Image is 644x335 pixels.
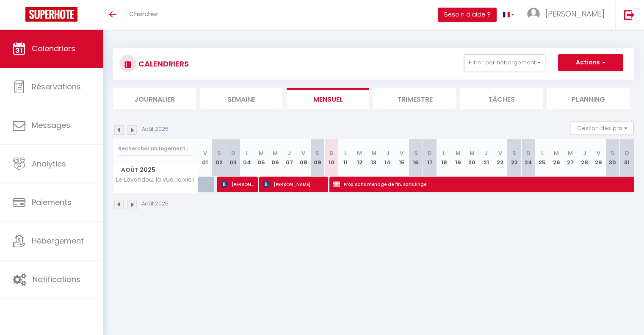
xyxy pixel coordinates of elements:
[400,149,404,157] abbr: V
[620,139,634,177] th: 31
[217,149,221,157] abbr: S
[113,88,196,109] li: Journalier
[246,149,249,157] abbr: L
[32,235,84,246] span: Hébergement
[32,158,66,169] span: Analytics
[221,176,254,192] span: [PERSON_NAME]
[443,149,445,157] abbr: L
[564,139,578,177] th: 27
[438,8,497,22] button: Besoin d'aide ?
[456,149,461,157] abbr: M
[591,139,605,177] th: 29
[263,176,323,192] span: [PERSON_NAME]
[541,149,544,157] abbr: L
[329,149,334,157] abbr: D
[32,43,75,54] span: Calendriers
[129,9,158,18] span: Chercher
[32,120,70,130] span: Messages
[254,139,268,177] th: 05
[373,88,456,109] li: Trimestre
[451,139,465,177] th: 19
[282,139,296,177] th: 07
[605,139,619,177] th: 30
[597,149,600,157] abbr: V
[568,149,573,157] abbr: M
[414,149,418,157] abbr: S
[571,122,634,134] button: Gestion des prix
[512,149,516,157] abbr: S
[339,139,353,177] th: 11
[301,149,305,157] abbr: V
[423,139,437,177] th: 17
[287,149,291,157] abbr: J
[198,139,212,177] th: 01
[465,139,479,177] th: 20
[464,54,545,71] button: Filtrer par hébergement
[32,197,72,208] span: Paiements
[498,149,502,157] abbr: V
[409,139,423,177] th: 16
[521,139,535,177] th: 24
[113,164,198,176] span: Août 2025
[310,139,324,177] th: 09
[226,139,240,177] th: 03
[240,139,254,177] th: 04
[357,149,362,157] abbr: M
[371,149,376,157] abbr: M
[33,274,80,285] span: Notifications
[203,149,207,157] abbr: V
[428,149,432,157] abbr: D
[381,139,395,177] th: 14
[324,139,338,177] th: 10
[200,88,282,109] li: Semaine
[142,125,169,133] p: Août 2025
[367,139,381,177] th: 13
[470,149,475,157] abbr: M
[212,139,226,177] th: 02
[624,9,635,20] img: logout
[273,149,278,157] abbr: M
[386,149,390,157] abbr: J
[578,139,591,177] th: 28
[231,149,235,157] abbr: D
[526,149,531,157] abbr: D
[535,139,549,177] th: 25
[484,149,488,157] abbr: J
[315,149,319,157] abbr: S
[25,7,77,22] img: Super Booking
[507,139,521,177] th: 23
[115,177,194,183] span: Le Lavandou, la vue, la vie !
[611,149,614,157] abbr: S
[437,139,451,177] th: 18
[493,139,507,177] th: 22
[344,149,347,157] abbr: L
[608,299,644,335] iframe: LiveChat chat widget
[547,88,630,109] li: Planning
[353,139,367,177] th: 12
[558,54,623,71] button: Actions
[625,149,629,157] abbr: D
[287,88,369,109] li: Mensuel
[460,88,543,109] li: Tâches
[550,139,564,177] th: 26
[118,141,193,156] input: Rechercher un logement...
[32,81,81,92] span: Réservations
[554,149,559,157] abbr: M
[259,149,264,157] abbr: M
[583,149,586,157] abbr: J
[136,54,189,73] h3: CALENDRIERS
[479,139,493,177] th: 21
[395,139,409,177] th: 15
[527,8,540,20] img: ...
[268,139,282,177] th: 06
[142,200,169,208] p: Août 2025
[545,8,605,19] span: [PERSON_NAME]
[296,139,310,177] th: 08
